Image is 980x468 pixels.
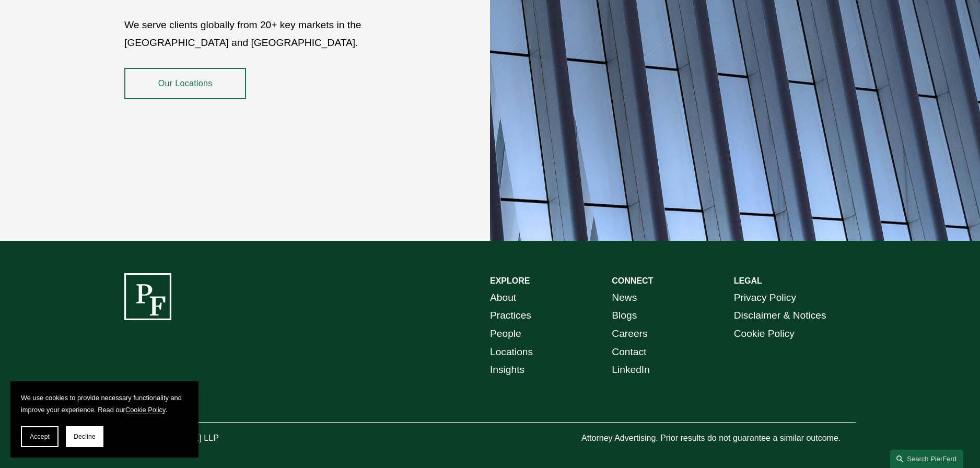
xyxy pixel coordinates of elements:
[490,276,530,285] strong: EXPLORE
[612,325,647,343] a: Careers
[74,433,96,440] span: Decline
[124,16,429,52] p: We serve clients globally from 20+ key markets in the [GEOGRAPHIC_DATA] and [GEOGRAPHIC_DATA].
[21,426,59,447] button: Accept
[612,307,637,325] a: Blogs
[10,381,199,458] section: Cookie banner
[612,276,653,285] strong: CONNECT
[490,325,521,343] a: People
[490,307,531,325] a: Practices
[124,68,246,99] a: Our Locations
[612,289,637,307] a: News
[890,450,963,468] a: Search this site
[734,325,795,343] a: Cookie Policy
[490,289,516,307] a: About
[490,343,533,361] a: Locations
[612,361,650,379] a: LinkedIn
[21,392,188,416] p: We use cookies to provide necessary functionality and improve your experience. Read our .
[125,406,166,414] a: Cookie Policy
[124,431,277,446] p: © [PERSON_NAME] LLP
[612,343,646,361] a: Contact
[490,361,524,379] a: Insights
[30,433,50,440] span: Accept
[66,426,103,447] button: Decline
[734,307,826,325] a: Disclaimer & Notices
[581,431,856,446] p: Attorney Advertising. Prior results do not guarantee a similar outcome.
[734,289,796,307] a: Privacy Policy
[734,276,762,285] strong: LEGAL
